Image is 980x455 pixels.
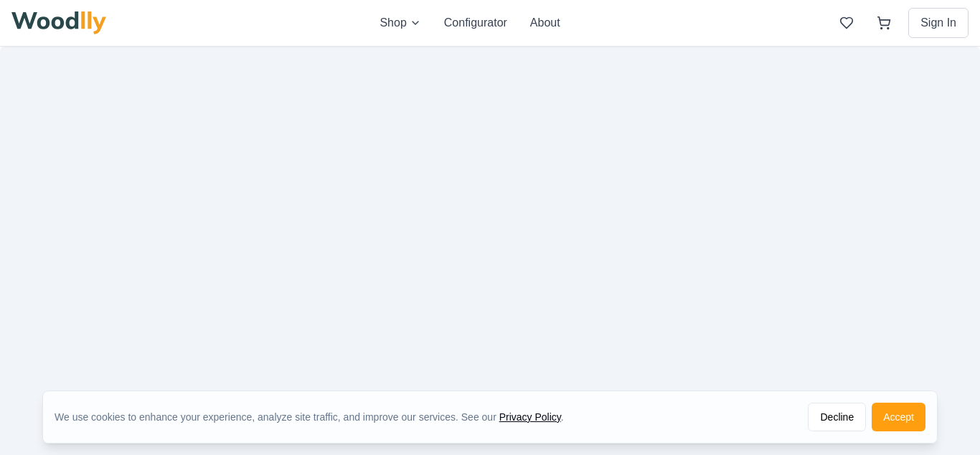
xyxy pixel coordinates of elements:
[11,11,106,34] img: Woodlly
[380,14,420,32] button: Shop
[530,14,560,32] button: About
[872,403,925,431] button: Accept
[444,14,507,32] button: Configurator
[908,8,969,38] button: Sign In
[55,410,575,424] div: We use cookies to enhance your experience, analyze site traffic, and improve our services. See our .
[499,411,561,423] a: Privacy Policy
[808,403,866,431] button: Decline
